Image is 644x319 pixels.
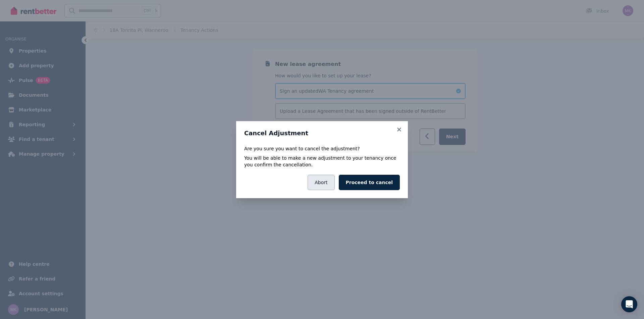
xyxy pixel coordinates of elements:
[244,129,400,137] h3: Cancel Adjustment
[339,175,400,190] button: Proceed to cancel
[308,175,334,190] button: Abort
[621,296,637,312] div: Open Intercom Messenger
[244,145,400,152] p: Are you sure you want to cancel the adjustment?
[244,155,400,168] p: You will be able to make a new adjustment to your tenancy once you confirm the cancellation.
